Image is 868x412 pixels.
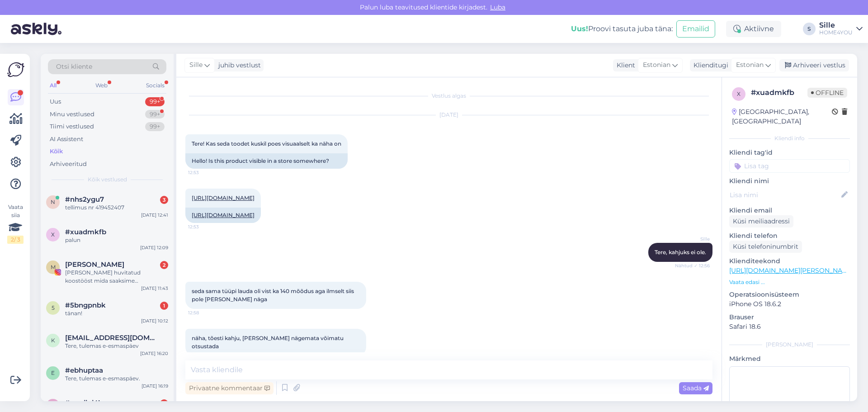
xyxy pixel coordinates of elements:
a: [URL][DOMAIN_NAME] [192,194,255,201]
div: Arhiveeritud [50,160,87,169]
span: #mwjiqj4k [65,399,103,407]
p: Brauser [729,313,850,322]
span: Sille [676,236,710,242]
div: [DATE] [185,111,712,119]
b: Uus! [571,24,588,33]
div: 99+ [145,97,165,106]
div: 3 [160,196,168,204]
div: [DATE] 11:43 [141,285,168,292]
div: tänan! [65,309,168,317]
p: Vaata edasi ... [729,278,850,286]
p: Kliendi nimi [729,176,850,186]
div: [PERSON_NAME] [729,341,850,349]
span: Estonian [736,60,764,70]
div: 2 / 3 [7,236,24,244]
div: juhib vestlust [215,61,261,70]
p: Kliendi email [729,206,850,215]
span: #nhs2ygu7 [65,195,104,204]
div: [DATE] 16:19 [142,383,168,389]
span: 12:58 [188,309,222,316]
span: 12:53 [188,169,222,176]
div: All [48,80,58,91]
div: Hello! Is this product visible in a store somewhere? [185,153,348,169]
div: [DATE] 12:41 [141,212,168,218]
span: Saada [683,384,709,392]
div: Küsi meiliaadressi [729,215,793,227]
div: Arhiveeri vestlus [779,59,849,71]
span: Nähtud ✓ 12:56 [675,262,710,269]
div: 2 [160,261,168,269]
div: Uus [50,97,61,106]
p: Märkmed [729,354,850,364]
span: seda sama tüüpi lauda oli vist ka 140 mõõdus aga ilmselt siis pole [PERSON_NAME] näga [192,288,355,303]
div: HOME4YOU [819,29,853,36]
span: Offline [807,88,847,98]
p: Operatsioonisüsteem [729,290,850,299]
p: iPhone OS 18.6.2 [729,299,850,309]
div: Proovi tasuta juba täna: [571,24,673,34]
span: Kõik vestlused [88,175,127,184]
div: Tere, tulemas e-esmaspäev. [65,374,168,383]
button: Emailid [676,20,715,38]
input: Lisa tag [729,159,850,173]
span: 12:53 [188,223,222,230]
div: 99+ [145,110,165,119]
div: 1 [160,302,168,310]
span: #ebhuptaa [65,366,103,374]
div: Vestlus algas [185,92,712,100]
span: Tere! Kas seda toodet kuskil poes visuaalselt ka näha on [192,140,341,147]
div: [DATE] 12:09 [140,244,168,251]
div: Kliendi info [729,134,850,142]
span: n [51,199,55,205]
p: Safari 18.6 [729,322,850,331]
div: Sille [819,22,853,29]
div: S [803,23,816,35]
span: 5 [52,304,55,311]
span: M [51,264,56,270]
input: Lisa nimi [730,190,840,200]
a: SilleHOME4YOU [819,22,863,36]
a: [URL][DOMAIN_NAME] [192,212,255,218]
div: [GEOGRAPHIC_DATA], [GEOGRAPHIC_DATA] [732,107,832,126]
span: Luba [487,3,508,11]
span: k [51,337,55,344]
div: Socials [144,80,166,91]
div: Tiimi vestlused [50,122,94,131]
div: Klienditugi [690,61,728,70]
p: Kliendi telefon [729,231,850,241]
div: [DATE] 16:20 [140,350,168,357]
div: # xuadmkfb [751,87,807,98]
span: Sille [189,60,203,70]
span: Mari Klst [65,260,124,269]
span: Estonian [643,60,670,70]
span: e [51,369,55,376]
span: #5bngpnbk [65,301,106,309]
div: Klient [613,61,635,70]
div: Kõik [50,147,63,156]
div: [PERSON_NAME] huvitatud koostööst mida saaksime sotsiaalmeedias oma plikadega jagada, siis oleme ... [65,269,168,285]
div: Küsi telefoninumbrit [729,241,802,253]
p: Kliendi tag'id [729,148,850,157]
span: Otsi kliente [56,62,92,71]
div: Vaata siia [7,203,24,244]
div: palun [65,236,168,244]
span: x [51,231,55,238]
div: Web [94,80,109,91]
div: Minu vestlused [50,110,94,119]
div: Tere, tulemas e-esmaspäev [65,342,168,350]
span: näha, tõesti kahju, [PERSON_NAME] nägemata võimatu otsustada [192,335,345,350]
div: 1 [160,399,168,407]
div: Privaatne kommentaar [185,382,274,394]
span: kitty1403@mail.ru [65,334,159,342]
div: tellimus nr 419452407 [65,204,168,212]
a: [URL][DOMAIN_NAME][PERSON_NAME] [729,266,854,275]
div: AI Assistent [50,135,83,144]
div: [DATE] 10:12 [141,317,168,324]
div: Aktiivne [726,21,781,37]
span: x [737,90,741,97]
span: #xuadmkfb [65,228,106,236]
span: Tere, kahjuks ei ole. [655,249,706,256]
div: 99+ [145,122,165,131]
img: Askly Logo [7,61,24,78]
p: Klienditeekond [729,256,850,266]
